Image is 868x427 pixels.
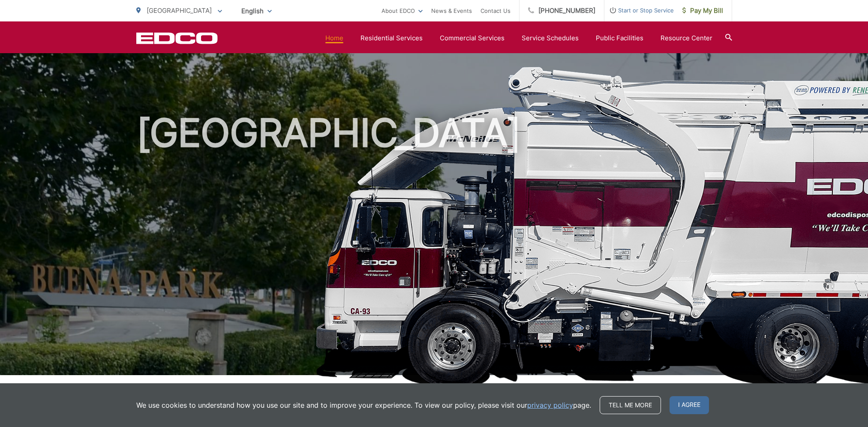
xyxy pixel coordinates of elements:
a: Contact Us [481,6,511,16]
span: [GEOGRAPHIC_DATA] [147,6,212,15]
span: I agree [670,396,709,414]
a: Service Schedules [522,33,579,43]
a: Home [325,33,343,43]
a: Tell me more [600,396,661,414]
a: About EDCO [381,6,423,16]
span: Pay My Bill [682,6,723,16]
a: Residential Services [360,33,423,43]
p: We use cookies to understand how you use our site and to improve your experience. To view our pol... [136,400,591,410]
a: Public Facilities [596,33,643,43]
a: privacy policy [527,400,573,410]
a: Resource Center [661,33,712,43]
span: English [235,3,278,18]
h1: [GEOGRAPHIC_DATA] [136,111,732,383]
a: Commercial Services [440,33,505,43]
a: News & Events [431,6,472,16]
a: EDCD logo. Return to the homepage. [136,32,218,44]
